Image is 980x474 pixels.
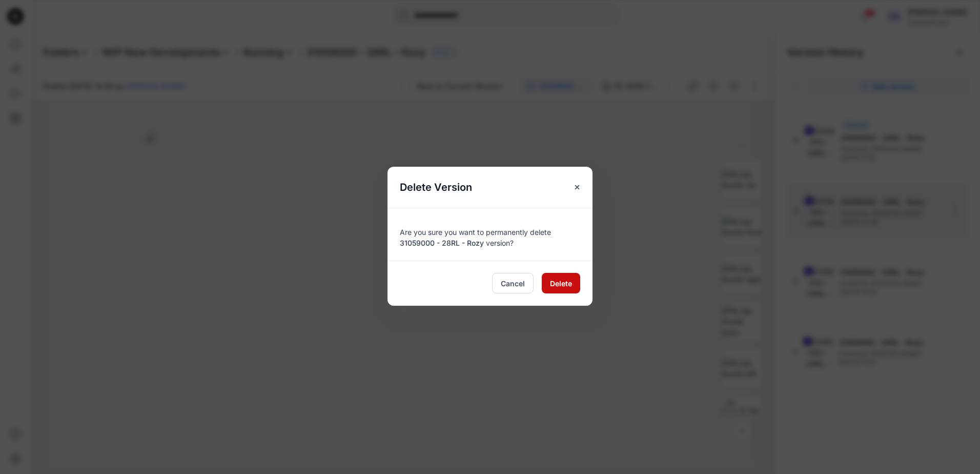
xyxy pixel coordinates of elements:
h5: Delete Version [387,167,484,208]
span: Delete [550,278,572,289]
button: Delete [542,273,580,293]
div: Are you sure you want to permanently delete version? [400,221,580,248]
button: Cancel [492,273,534,293]
span: 31059000 - 28RL - Rozy [400,239,484,247]
span: Cancel [501,278,525,289]
button: Close [568,178,586,196]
